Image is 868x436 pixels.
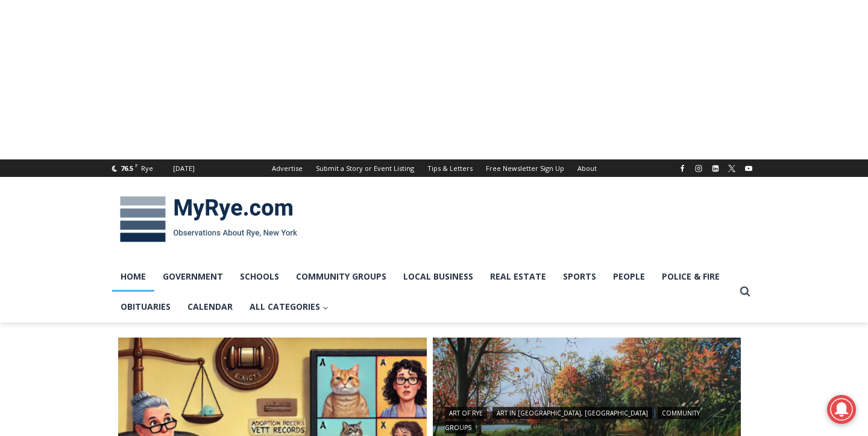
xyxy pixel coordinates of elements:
div: [DATE] [173,163,195,174]
a: Sports [555,261,605,292]
a: Linkedin [708,161,723,176]
a: Police & Fire [653,261,728,292]
a: Obituaries [112,292,179,322]
span: 76.5 [121,164,133,173]
a: Art of Rye [445,407,487,419]
a: About [571,159,603,177]
a: Community Groups [288,261,395,292]
a: Community Groups [445,407,700,434]
a: Local Business [395,261,482,292]
a: Art in [GEOGRAPHIC_DATA], [GEOGRAPHIC_DATA] [492,407,652,419]
a: Tips & Letters [421,159,479,177]
a: Government [154,261,231,292]
a: Advertise [265,159,309,177]
a: Instagram [691,161,706,176]
span: F [135,162,138,168]
div: Rye [141,163,153,174]
button: View Search Form [734,281,756,303]
a: Schools [231,261,288,292]
a: Calendar [179,292,241,322]
a: Home [112,261,154,292]
nav: Primary Navigation [112,261,734,322]
a: People [605,261,653,292]
a: Submit a Story or Event Listing [309,159,421,177]
a: Real Estate [482,261,555,292]
a: X [725,161,739,176]
a: Free Newsletter Sign Up [479,159,571,177]
div: | | [445,405,729,434]
img: MyRye.com [112,188,305,251]
a: YouTube [741,161,756,176]
span: All Categories [250,300,329,313]
nav: Secondary Navigation [265,159,603,177]
a: All Categories [241,292,337,322]
a: Facebook [675,161,690,176]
